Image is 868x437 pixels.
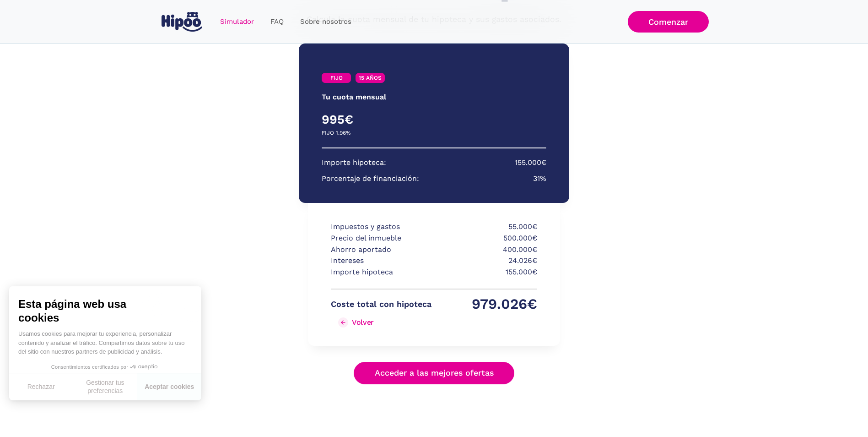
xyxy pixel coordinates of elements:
[437,299,537,310] p: 979.026€
[437,255,537,267] p: 24.026€
[322,73,351,83] a: FIJO
[331,221,431,233] p: Impuestos y gastos
[322,157,386,169] p: Importe hipoteca:
[322,127,350,139] p: FIJO 1.96%
[322,173,419,185] p: Porcentaje de financiación:
[437,221,537,233] p: 55.000€
[160,8,205,35] a: home
[331,299,431,310] p: Coste total con hipoteca
[262,13,292,31] a: FAQ
[352,318,374,327] div: Volver
[356,73,385,83] a: 15 AÑOS
[292,13,360,31] a: Sobre nosotros
[331,255,431,267] p: Intereses
[322,112,434,127] h4: 995€
[228,34,640,402] div: Simulador Form success
[331,267,431,278] p: Importe hipoteca
[354,362,515,384] a: Acceder a las mejores ofertas
[331,315,431,330] a: Volver
[437,244,537,256] p: 400.000€
[322,92,386,103] p: Tu cuota mensual
[515,157,546,169] p: 155.000€
[628,11,709,33] a: Comenzar
[533,173,546,185] p: 31%
[437,267,537,278] p: 155.000€
[212,13,262,31] a: Simulador
[331,244,431,256] p: Ahorro aportado
[331,233,431,244] p: Precio del inmueble
[437,233,537,244] p: 500.000€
